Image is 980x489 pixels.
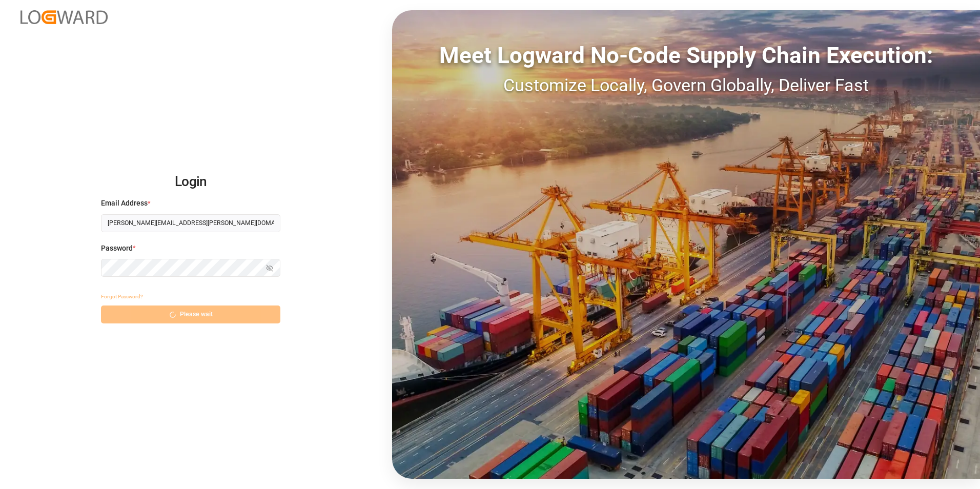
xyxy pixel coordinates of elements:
span: Email Address [101,198,148,209]
div: Meet Logward No-Code Supply Chain Execution: [392,38,980,72]
span: Password [101,243,133,254]
div: Customize Locally, Govern Globally, Deliver Fast [392,72,980,98]
img: Logward_new_orange.png [21,10,108,24]
input: Enter your email [101,214,280,232]
h2: Login [101,166,280,198]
